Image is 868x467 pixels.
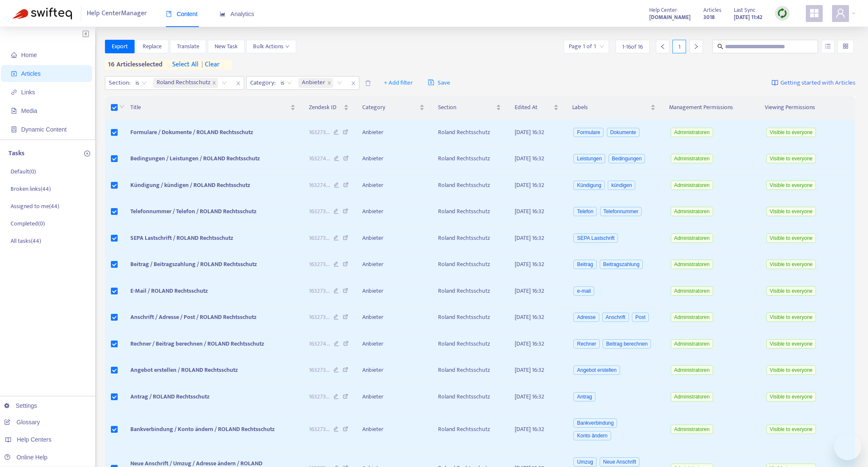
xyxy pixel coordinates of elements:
td: Anbieter [355,305,431,331]
span: Antrag [573,392,595,401]
span: Anschrift [602,313,629,322]
span: Visible to everyone [766,260,816,269]
span: Articles [21,70,41,77]
td: Anbieter [355,146,431,173]
span: Category : [247,77,277,89]
span: Beitrag / Beitragszahlung / ROLAND Rechtsschutz [130,259,257,269]
span: Replace [143,42,162,51]
span: [DATE] 16:32 [515,286,544,296]
p: Default ( 0 ) [11,167,36,176]
span: Dynamic Content [21,126,66,133]
span: [DATE] 16:32 [515,259,544,269]
div: 1 [672,40,686,53]
span: Anbieter [302,78,325,88]
span: 163274 ... [309,181,330,190]
td: Anbieter [355,278,431,305]
th: Section [431,96,508,119]
span: Bedingungen [609,154,645,163]
span: 163273 ... [309,233,330,243]
span: clear [198,60,220,70]
th: Title [124,96,302,119]
span: Labels [572,103,649,112]
span: Leistungen [573,154,605,163]
span: Analytics [220,11,254,17]
span: Bankverbindung [573,418,617,428]
button: saveSave [422,76,457,90]
span: Antrag / ROLAND Rechtsschutz [130,392,209,401]
p: Assigned to me ( 44 ) [11,202,59,211]
span: Getting started with Articles [780,78,855,88]
span: account-book [11,71,17,77]
span: left [660,44,666,49]
span: Konto ändern [573,431,611,440]
a: Getting started with Articles [772,76,855,90]
span: 163274 ... [309,154,330,163]
strong: [DOMAIN_NAME] [649,13,691,22]
span: e-mail [573,286,594,296]
span: Administratoren [671,365,713,375]
td: Roland Rechtsschutz [431,172,508,199]
span: down [285,44,289,49]
td: Roland Rechtsschutz [431,410,508,449]
span: appstore [809,8,819,18]
td: Anbieter [355,172,431,199]
span: Export [112,42,128,51]
button: Bulk Actionsdown [246,40,296,53]
td: Anbieter [355,119,431,146]
span: Administratoren [671,392,713,401]
span: file-image [11,108,17,114]
span: Content [166,11,198,17]
strong: 3018 [703,13,715,22]
span: Administratoren [671,233,713,243]
button: Translate [170,40,206,53]
span: Administratoren [671,154,713,163]
span: 163273 ... [309,128,330,137]
span: Save [428,78,450,88]
span: Links [21,89,35,96]
td: Anbieter [355,410,431,449]
span: close [212,81,216,85]
td: Roland Rechtsschutz [431,305,508,331]
span: Telefonnummer / Telefon / ROLAND Rechtsschutz [130,206,256,216]
td: Roland Rechtsschutz [431,331,508,357]
th: Labels [565,96,662,119]
span: Visible to everyone [766,392,816,401]
th: Edited At [508,96,565,119]
span: [DATE] 16:32 [515,365,544,375]
span: SEPA Lastschrift [573,233,617,243]
td: Anbieter [355,384,431,410]
span: close [348,78,359,88]
th: Management Permissions [662,96,758,119]
span: Help Center Manager [87,5,147,22]
span: [DATE] 16:32 [515,312,544,322]
span: book [166,11,172,17]
td: Anbieter [355,331,431,357]
span: Beitrag berechnen [603,339,651,349]
span: Section [438,103,494,112]
span: home [11,52,17,58]
span: Section : [105,77,132,89]
span: Roland Rechtsschutz [153,78,218,88]
span: Category [362,103,418,112]
th: Zendesk ID [302,96,355,119]
td: Anbieter [355,252,431,278]
span: Visible to everyone [766,128,816,137]
span: Kündigung / kündigen / ROLAND Rechtsschutz [130,180,250,190]
span: Formulare [573,128,603,137]
span: 163273 ... [309,365,330,375]
span: Administratoren [671,339,713,349]
span: E-Mail / ROLAND Rechtsschutz [130,286,208,296]
p: Broken links ( 44 ) [11,184,51,193]
span: 163273 ... [309,260,330,269]
span: 1 - 16 of 16 [622,42,643,51]
span: | [201,59,203,70]
span: Formulare / Dokumente / ROLAND Rechtsschutz [130,127,253,137]
a: Glossary [4,419,40,426]
span: Help Center [649,5,677,15]
span: Administratoren [671,260,713,269]
span: 163274 ... [309,339,330,349]
span: 163273 ... [309,425,330,434]
td: Anbieter [355,357,431,384]
span: Angebot erstellen [573,365,620,375]
span: Telefonnummer [600,207,642,216]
